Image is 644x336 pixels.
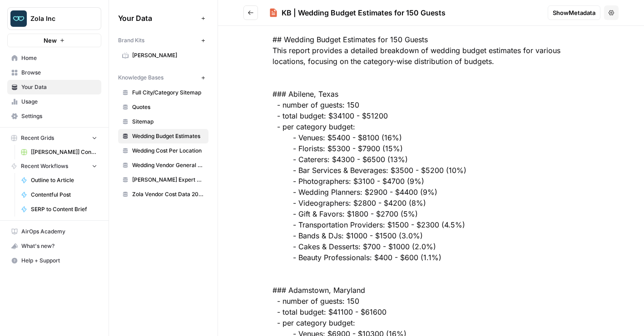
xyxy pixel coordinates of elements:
[21,98,97,106] span: Usage
[243,5,258,20] button: Go back
[118,173,208,187] a: [PERSON_NAME] Expert Advice Articles
[7,131,101,145] button: Recent Grids
[8,239,101,253] div: What's new?
[31,205,97,213] span: SERP to Content Brief
[7,94,101,109] a: Usage
[7,34,101,47] button: New
[118,114,208,129] a: Sitemap
[282,7,446,18] div: KB | Wedding Budget Estimates for 150 Guests
[10,10,27,27] img: Zola Inc Logo
[21,134,54,142] span: Recent Grids
[7,109,101,124] a: Settings
[7,239,101,253] button: What's new?
[118,36,144,44] span: Brand Kits
[118,74,163,82] span: Knowledge Bases
[118,85,208,100] a: Full City/Category Sitemap
[7,253,101,268] button: Help + Support
[132,89,204,97] span: Full City/Category Sitemap
[118,48,208,63] a: [PERSON_NAME]
[118,13,198,24] span: Your Data
[30,14,85,23] span: Zola Inc
[31,148,97,156] span: [[PERSON_NAME]] Content Creation
[17,145,101,159] a: [[PERSON_NAME]] Content Creation
[132,51,204,59] span: [PERSON_NAME]
[132,190,204,198] span: Zola Vendor Cost Data 2025
[132,176,204,184] span: [PERSON_NAME] Expert Advice Articles
[7,159,101,173] button: Recent Workflows
[7,65,101,80] a: Browse
[21,227,97,236] span: AirOps Academy
[132,161,204,169] span: Wedding Vendor General Sitemap
[17,202,101,217] a: SERP to Content Brief
[21,162,68,170] span: Recent Workflows
[31,176,97,184] span: Outline to Article
[132,147,204,155] span: Wedding Cost Per Location
[118,187,208,202] a: Zola Vendor Cost Data 2025
[118,100,208,114] a: Quotes
[548,5,600,20] button: ShowMetadata
[7,224,101,239] a: AirOps Academy
[21,54,97,62] span: Home
[132,103,204,111] span: Quotes
[132,118,204,126] span: Sitemap
[7,7,101,30] button: Workspace: Zola Inc
[21,69,97,77] span: Browse
[553,8,595,17] span: Show Metadata
[44,36,57,45] span: New
[21,83,97,91] span: Your Data
[17,188,101,202] a: Contentful Post
[7,51,101,65] a: Home
[7,80,101,94] a: Your Data
[17,173,101,188] a: Outline to Article
[118,143,208,158] a: Wedding Cost Per Location
[118,129,208,143] a: Wedding Budget Estimates
[31,191,97,199] span: Contentful Post
[132,132,204,140] span: Wedding Budget Estimates
[21,257,97,265] span: Help + Support
[118,158,208,173] a: Wedding Vendor General Sitemap
[21,112,97,120] span: Settings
